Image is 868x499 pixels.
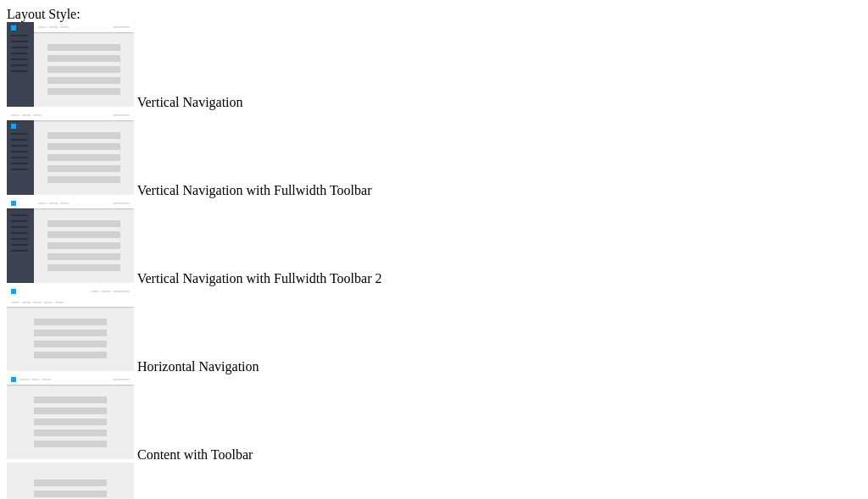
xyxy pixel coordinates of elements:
span: Vertical Navigation with Fullwidth Toolbar [137,183,372,197]
span: Vertical Navigation with Fullwidth Toolbar 2 [137,271,382,286]
md-radio-button: Vertical Navigation with Fullwidth Toolbar 2 [7,198,861,286]
div: Layout Style: [7,7,861,22]
img: content-with-toolbar.jpg [7,374,134,459]
span: Content with Toolbar [137,447,253,462]
md-radio-button: Content with Toolbar [7,374,861,463]
img: vertical-nav.jpg [7,22,134,107]
img: vertical-nav-with-full-toolbar-2.jpg [7,198,134,283]
md-radio-button: Vertical Navigation with Fullwidth Toolbar [7,110,861,198]
md-radio-button: Horizontal Navigation [7,286,861,374]
img: vertical-nav-with-full-toolbar.jpg [7,110,134,195]
span: Horizontal Navigation [137,359,259,374]
md-radio-button: Vertical Navigation [7,22,861,110]
img: horizontal-nav.jpg [7,286,134,371]
span: Vertical Navigation [137,95,243,109]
